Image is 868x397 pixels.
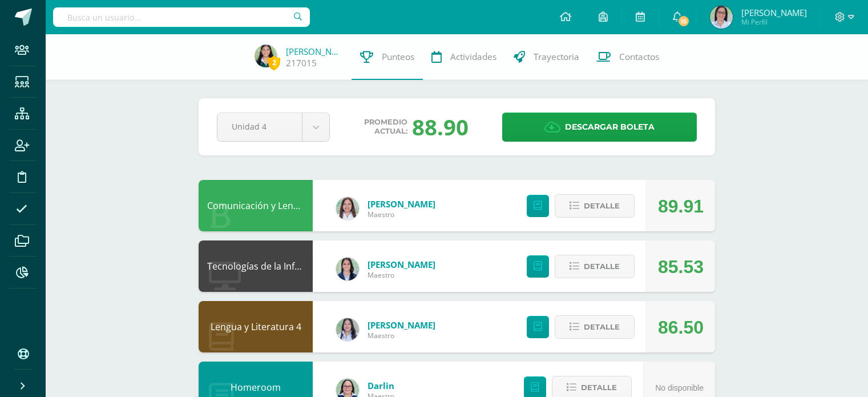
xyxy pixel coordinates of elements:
[199,301,313,352] div: Lengua y Literatura 4
[658,241,704,292] div: 85.53
[588,34,668,80] a: Contactos
[232,113,288,140] span: Unidad 4
[368,270,435,280] span: Maestro
[336,258,359,280] img: 7489ccb779e23ff9f2c3e89c21f82ed0.png
[211,320,301,333] a: Lengua y Literatura 4
[382,51,414,63] span: Punteos
[368,198,435,210] a: [PERSON_NAME]
[584,316,620,338] span: Detalle
[555,255,635,278] button: Detalle
[364,118,407,136] span: Promedio actual:
[217,113,329,141] a: Unidad 4
[584,195,620,216] span: Detalle
[710,6,733,29] img: 65f5ad2135174e629501159bff54d22a.png
[741,7,807,18] span: [PERSON_NAME]
[53,7,310,27] input: Busca un usuario...
[555,194,635,218] button: Detalle
[502,113,697,142] a: Descargar boleta
[286,46,343,57] a: [PERSON_NAME]
[336,318,359,341] img: df6a3bad71d85cf97c4a6d1acf904499.png
[268,55,280,70] span: 2
[368,210,435,219] span: Maestro
[555,315,635,339] button: Detalle
[658,181,704,232] div: 89.91
[199,180,313,231] div: Comunicación y Lenguaje L3 Inglés 4
[505,34,588,80] a: Trayectoria
[565,113,655,141] span: Descargar boleta
[412,112,469,142] div: 88.90
[286,57,317,69] a: 217015
[352,34,423,80] a: Punteos
[655,383,704,392] span: No disponible
[368,319,435,331] a: [PERSON_NAME]
[368,259,435,270] a: [PERSON_NAME]
[255,45,277,67] img: 850e85adf1f9d6f0507dff7766d5b93b.png
[336,197,359,220] img: acecb51a315cac2de2e3deefdb732c9f.png
[741,17,807,27] span: Mi Perfil
[619,51,659,63] span: Contactos
[450,51,496,63] span: Actividades
[368,331,435,340] span: Maestro
[658,302,704,353] div: 86.50
[534,51,579,63] span: Trayectoria
[368,380,394,391] a: Darlin
[207,199,364,212] a: Comunicación y Lenguaje L3 Inglés 4
[199,240,313,292] div: Tecnologías de la Información y la Comunicación 4
[677,15,690,27] span: 15
[231,381,281,394] a: Homeroom
[584,256,620,277] span: Detalle
[207,260,424,272] a: Tecnologías de la Información y la Comunicación 4
[423,34,505,80] a: Actividades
